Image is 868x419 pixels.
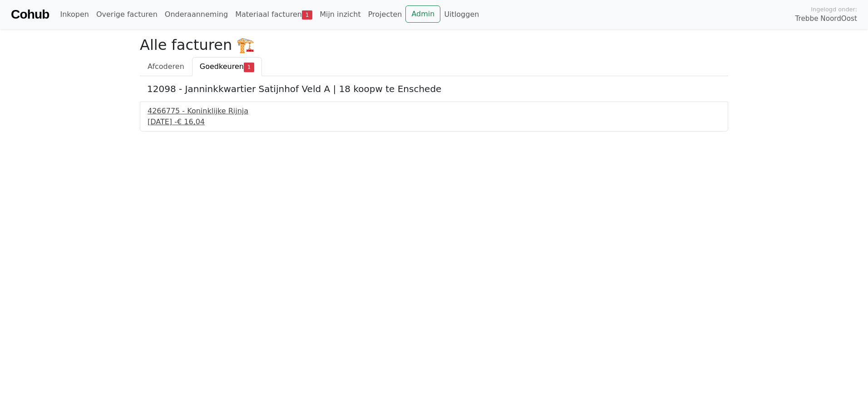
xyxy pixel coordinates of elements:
[177,117,205,126] span: € 16,04
[795,14,857,24] span: Trebbe NoordOost
[811,5,857,14] span: Ingelogd onder:
[161,5,232,24] a: Onderaanneming
[405,5,440,23] a: Admin
[140,36,728,54] h2: Alle facturen 🏗️
[140,57,192,76] a: Afcoderen
[147,83,721,94] h5: 12098 - Janninkkwartier Satijnhof Veld A | 18 koopw te Enschede
[93,5,161,24] a: Overige facturen
[200,62,244,71] span: Goedkeuren
[192,57,262,76] a: Goedkeuren1
[316,5,365,24] a: Mijn inzicht
[148,106,720,117] div: 4266775 - Koninklijke Rijnja
[302,10,312,19] span: 1
[148,117,720,127] div: [DATE] -
[56,5,92,24] a: Inkopen
[440,5,483,24] a: Uitloggen
[365,5,406,24] a: Projecten
[11,4,49,25] a: Cohub
[244,63,254,72] span: 1
[148,106,720,127] a: 4266775 - Koninklijke Rijnja[DATE] -€ 16,04
[232,5,316,24] a: Materiaal facturen1
[148,62,184,71] span: Afcoderen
